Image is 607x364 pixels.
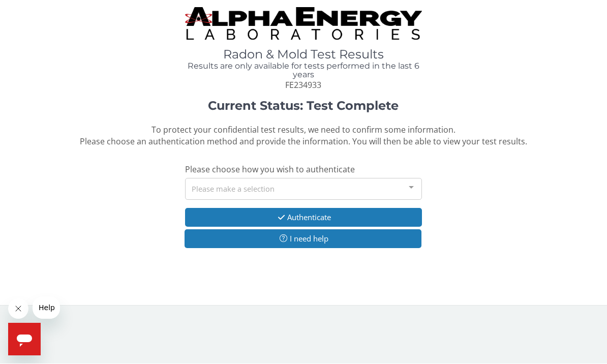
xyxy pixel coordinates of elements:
img: TightCrop.jpg [185,8,422,40]
iframe: Button to launch messaging window [8,323,41,356]
iframe: Close message [8,299,28,319]
span: Please choose how you wish to authenticate [185,164,355,175]
h1: Radon & Mold Test Results [185,48,422,62]
h4: Results are only available for tests performed in the last 6 years [185,62,422,80]
span: Please make a selection [192,183,275,195]
button: I need help [185,230,421,249]
strong: Current Status: Test Complete [208,99,399,113]
button: Authenticate [185,208,422,227]
span: FE234933 [285,80,321,91]
iframe: Message from company [33,297,60,319]
span: To protect your confidential test results, we need to confirm some information. Please choose an ... [80,125,527,147]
